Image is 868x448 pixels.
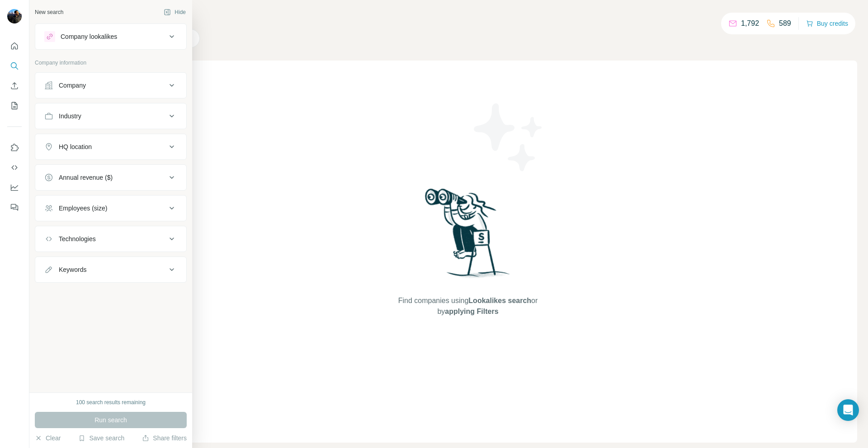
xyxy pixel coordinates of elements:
button: Keywords [35,259,186,280]
button: Feedback [7,199,22,215]
span: Find companies using or by [396,295,540,317]
div: Company [59,81,86,90]
span: Lookalikes search [468,297,531,304]
button: Share filters [142,434,187,443]
button: Use Surfe API [7,159,22,176]
p: Company information [35,59,187,67]
button: HQ location [35,136,186,158]
button: Company [35,75,186,96]
button: Industry [35,105,186,127]
button: Company lookalikes [35,26,186,47]
img: Surfe Illustration - Woman searching with binoculars [421,186,515,287]
div: Industry [59,112,81,121]
button: Employees (size) [35,197,186,219]
div: Company lookalikes [61,32,117,41]
button: Annual revenue ($) [35,167,186,188]
span: applying Filters [445,308,498,315]
div: Technologies [59,234,96,243]
button: Search [7,58,22,74]
button: Quick start [7,38,22,54]
p: 589 [779,18,791,29]
div: HQ location [59,142,92,151]
div: New search [35,8,63,16]
h4: Search [79,11,857,23]
p: 1,792 [741,18,759,29]
div: 100 search results remaining [76,398,146,406]
div: Employees (size) [59,204,107,213]
button: Clear [35,434,61,443]
button: Save search [78,434,124,443]
button: Buy credits [806,17,848,30]
button: Use Surfe on LinkedIn [7,140,22,156]
div: Keywords [59,265,86,274]
button: Hide [157,5,192,19]
div: Annual revenue ($) [59,173,113,182]
div: Open Intercom Messenger [837,399,859,421]
img: Surfe Illustration - Stars [468,97,549,178]
img: Avatar [7,9,22,23]
button: Dashboard [7,179,22,196]
button: My lists [7,98,22,114]
button: Technologies [35,228,186,250]
button: Enrich CSV [7,78,22,94]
